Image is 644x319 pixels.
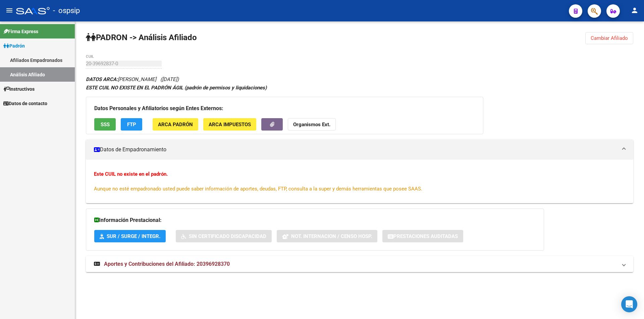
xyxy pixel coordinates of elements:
span: - ospsip [53,3,80,18]
mat-icon: menu [5,6,13,14]
h3: Datos Personales y Afiliatorios según Entes Externos: [94,104,475,113]
button: ARCA Impuestos [203,118,256,131]
button: Sin Certificado Discapacidad [176,230,272,242]
span: ([DATE]) [160,76,179,82]
div: Datos de Empadronamiento [86,160,633,203]
span: Aportes y Contribuciones del Afiliado: 20396928370 [104,261,230,267]
span: ARCA Padrón [158,122,193,128]
button: Cambiar Afiliado [585,32,633,44]
span: Instructivos [3,85,35,93]
button: ARCA Padrón [153,118,198,131]
strong: PADRON -> Análisis Afiliado [86,33,197,42]
mat-expansion-panel-header: Aportes y Contribuciones del Afiliado: 20396928370 [86,256,633,272]
span: ARCA Impuestos [209,122,251,128]
div: Open Intercom Messenger [621,296,637,312]
span: Padrón [3,42,25,50]
span: Datos de contacto [3,100,47,107]
strong: ESTE CUIL NO EXISTE EN EL PADRÓN ÁGIL (padrón de permisos y liquidaciones) [86,85,267,91]
span: Not. Internacion / Censo Hosp. [291,233,372,239]
span: Cambiar Afiliado [591,35,628,41]
strong: Este CUIL no existe en el padrón. [94,171,168,177]
span: SSS [101,122,110,128]
button: FTP [121,118,142,131]
span: Aunque no esté empadronado usted puede saber información de aportes, deudas, FTP, consulta a la s... [94,186,422,192]
span: [PERSON_NAME] [86,76,156,82]
span: FTP [127,122,136,128]
span: SUR / SURGE / INTEGR. [107,233,160,239]
mat-panel-title: Datos de Empadronamiento [94,146,617,153]
button: Organismos Ext. [288,118,336,131]
span: Sin Certificado Discapacidad [189,233,266,239]
mat-expansion-panel-header: Datos de Empadronamiento [86,140,633,160]
h3: Información Prestacional: [94,216,536,225]
strong: Organismos Ext. [293,122,330,128]
button: Prestaciones Auditadas [382,230,463,242]
button: Not. Internacion / Censo Hosp. [277,230,377,242]
mat-icon: person [631,6,639,14]
button: SSS [94,118,116,131]
strong: DATOS ARCA: [86,76,118,82]
button: SUR / SURGE / INTEGR. [94,230,166,242]
span: Prestaciones Auditadas [393,233,458,239]
span: Firma Express [3,28,38,35]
